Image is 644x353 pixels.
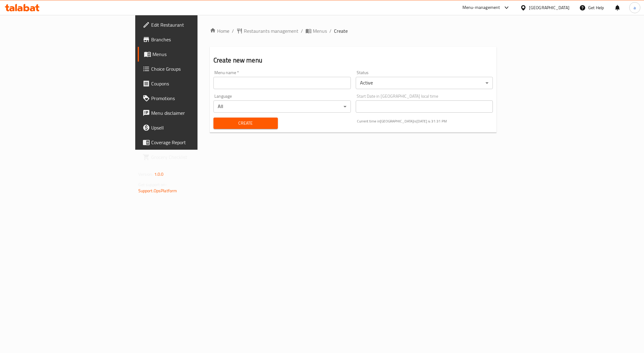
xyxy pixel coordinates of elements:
[213,100,351,113] div: All
[151,153,238,161] span: Grocery Checklist
[151,109,238,117] span: Menu disclaimer
[357,118,493,124] p: Current time in [GEOGRAPHIC_DATA] is [DATE] 4:31:31 PM
[236,27,298,35] a: Restaurants management
[138,62,243,76] a: Choice Groups
[213,56,493,65] h2: Create new menu
[151,65,238,73] span: Choice Groups
[334,27,348,35] span: Create
[138,76,243,91] a: Coupons
[138,91,243,106] a: Promotions
[138,135,243,150] a: Coverage Report
[634,4,636,11] span: a
[462,4,500,11] div: Menu-management
[138,106,243,120] a: Menu disclaimer
[329,27,332,35] li: /
[301,27,303,35] li: /
[151,36,238,43] span: Branches
[151,95,238,102] span: Promotions
[151,21,238,28] span: Edit Restaurant
[152,51,238,58] span: Menus
[151,124,238,131] span: Upsell
[138,181,167,189] span: Get support on:
[138,17,243,32] a: Edit Restaurant
[210,27,497,35] nav: breadcrumb
[213,77,351,89] input: Please enter Menu name
[138,120,243,135] a: Upsell
[305,27,327,35] a: Menus
[213,118,278,129] button: Create
[138,150,243,164] a: Grocery Checklist
[151,139,238,146] span: Coverage Report
[151,80,238,87] span: Coupons
[218,119,273,127] span: Create
[138,32,243,47] a: Branches
[244,27,298,35] span: Restaurants management
[529,4,569,11] div: [GEOGRAPHIC_DATA]
[154,170,164,178] span: 1.0.0
[313,27,327,35] span: Menus
[138,47,243,62] a: Menus
[356,77,493,89] div: Active
[138,170,153,178] span: Version:
[138,187,177,195] a: Support.OpsPlatform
